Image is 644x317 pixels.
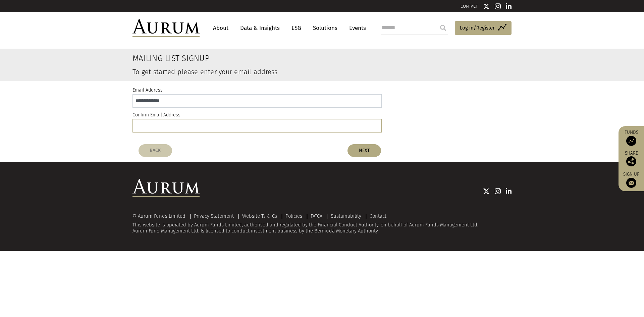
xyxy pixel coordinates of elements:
label: Confirm Email Address [132,111,180,119]
input: Submit [436,21,450,35]
a: Contact [370,213,386,219]
button: NEXT [347,144,381,157]
div: This website is operated by Aurum Funds Limited, authorised and regulated by the Financial Conduc... [132,214,512,234]
img: Twitter icon [483,3,490,10]
h3: To get started please enter your email address [132,68,447,75]
a: Policies [285,213,302,219]
a: Privacy Statement [194,213,234,219]
a: Data & Insights [237,22,283,34]
a: Log in/Register [455,21,512,35]
img: Share this post [626,156,636,166]
a: Solutions [310,22,341,34]
img: Twitter icon [483,188,490,195]
h2: Mailing List Signup [132,54,447,63]
a: About [210,22,232,34]
img: Linkedin icon [506,3,512,10]
button: BACK [139,144,172,157]
img: Instagram icon [495,3,501,10]
img: Aurum [132,19,200,37]
img: Sign up to our newsletter [626,178,636,188]
img: Instagram icon [495,188,501,195]
a: Sustainability [331,213,361,219]
img: Access Funds [626,136,636,146]
a: FATCA [311,213,322,219]
img: Aurum Logo [132,179,200,197]
label: Email Address [132,86,163,94]
div: Share [622,151,641,166]
a: Sign up [622,171,641,188]
a: Funds [622,129,641,146]
a: Website Ts & Cs [242,213,277,219]
a: ESG [288,22,305,34]
a: CONTACT [461,4,478,9]
img: Linkedin icon [506,188,512,195]
span: Log in/Register [460,24,495,32]
a: Events [346,22,366,34]
div: © Aurum Funds Limited [132,214,189,219]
